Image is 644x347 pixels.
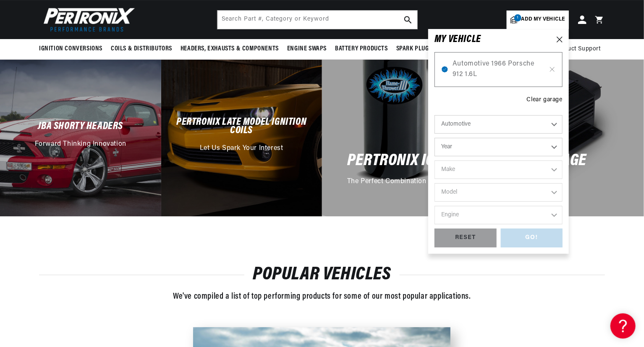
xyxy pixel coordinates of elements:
[107,39,176,59] summary: Coils & Distributors
[347,154,586,168] h2: PerTronix Ignition Power Package
[39,267,605,283] h2: Popular vehicles
[181,45,279,53] span: Headers, Exhausts & Components
[111,45,172,53] span: Coils & Distributors
[435,183,563,202] select: Model
[507,11,569,29] a: 1Add my vehicle
[554,45,601,54] span: Product Support
[396,45,448,53] span: Spark Plug Wires
[39,5,136,34] img: Pertronix
[527,95,563,105] div: Clear garage
[521,16,565,24] span: Add my vehicle
[554,39,605,59] summary: Product Support
[435,160,563,179] select: Make
[39,45,102,53] span: Ignition Conversions
[435,138,563,156] select: Year
[161,55,322,217] a: PerTronix Late Model Ignition Coils Let Us Spark Your Interest
[38,122,123,131] h2: JBA Shorty Headers
[435,206,563,224] select: Engine
[283,39,331,59] summary: Engine Swaps
[435,115,563,134] select: Ride Type
[453,59,545,80] span: Automotive 1966 Porsche 912 1.6L
[335,45,388,53] span: Battery Products
[35,139,126,150] p: Forward Thinking Innovation
[39,290,605,303] p: We've compiled a list of top performing products for some of our most popular applications.
[176,39,283,59] summary: Headers, Exhausts & Components
[399,11,417,29] button: search button
[514,14,521,21] span: 1
[176,118,308,135] h2: PerTronix Late Model Ignition Coils
[287,45,327,53] span: Engine Swaps
[39,39,107,59] summary: Ignition Conversions
[347,176,508,187] p: The Perfect Combination for Optimal Performance
[435,35,481,44] h6: MY VEHICLE
[217,11,417,29] input: Search Part #, Category or Keyword
[331,39,392,59] summary: Battery Products
[435,229,497,247] div: RESET
[200,143,283,154] p: Let Us Spark Your Interest
[392,39,452,59] summary: Spark Plug Wires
